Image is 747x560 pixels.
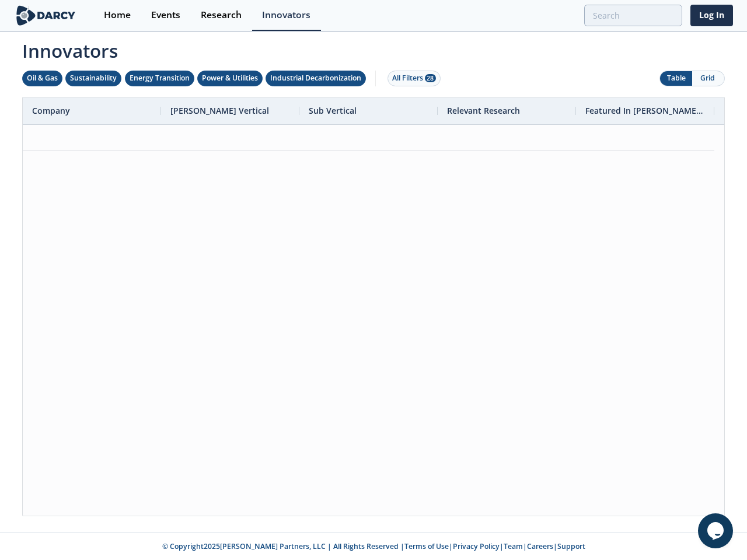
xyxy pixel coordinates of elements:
a: Support [557,541,585,551]
div: Power & Utilities [202,73,258,83]
div: Innovators [262,10,310,20]
span: Company [32,105,70,116]
span: Innovators [14,33,733,64]
span: [PERSON_NAME] Vertical [170,105,269,116]
button: Energy Transition [125,71,194,86]
button: All Filters 28 [388,71,441,86]
div: All Filters [392,73,436,83]
div: Industrial Decarbonization [270,73,361,83]
div: Research [201,10,242,20]
iframe: chat widget [698,513,735,548]
div: Sustainability [70,73,117,83]
span: 28 [425,74,436,82]
button: Power & Utilities [197,71,263,86]
button: Table [660,71,692,86]
div: Energy Transition [130,73,190,83]
a: Log In [690,5,733,26]
button: Sustainability [65,71,121,86]
span: Sub Vertical [309,105,357,116]
input: Advanced Search [584,5,682,26]
a: Privacy Policy [453,541,500,551]
a: Careers [527,541,553,551]
div: Oil & Gas [27,73,58,83]
span: Featured In [PERSON_NAME] Live [585,105,705,116]
div: Home [104,10,131,20]
button: Grid [692,71,724,86]
a: Team [504,541,523,551]
button: Oil & Gas [22,71,62,86]
span: Relevant Research [447,105,520,116]
p: © Copyright 2025 [PERSON_NAME] Partners, LLC | All Rights Reserved | | | | | [16,541,731,552]
button: Industrial Decarbonization [266,71,366,86]
a: Terms of Use [404,541,449,551]
div: Events [151,10,180,20]
img: logo-wide.svg [14,5,78,26]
